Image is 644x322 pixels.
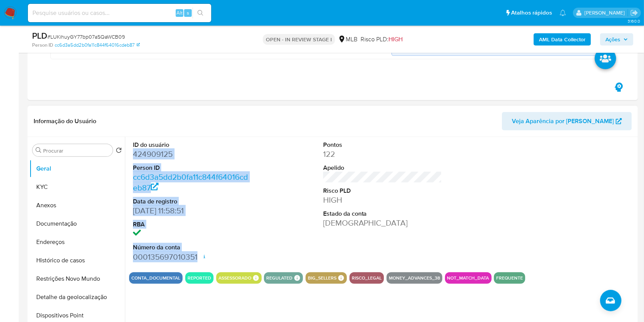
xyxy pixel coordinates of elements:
dt: Pontos [323,141,442,149]
button: Ações [600,33,633,46]
dd: 000135697010351 [133,252,252,262]
input: Procurar [43,147,110,154]
button: Retornar ao pedido padrão [116,147,122,156]
dt: Person ID [133,164,252,172]
dt: ID do usuário [133,141,252,149]
dt: Risco PLD [323,187,442,195]
button: Restrições Novo Mundo [29,270,125,288]
dd: 122 [323,149,442,159]
dt: Estado da conta [323,210,442,218]
span: # LUKihuyGY77bp07aSQaWCB09 [47,33,125,41]
b: Person ID [32,42,53,49]
span: Ações [605,33,620,46]
button: Detalhe da geolocalização [29,288,125,306]
dt: Número da conta [133,243,252,252]
a: Notificações [560,10,566,16]
div: MLB [338,35,358,44]
dt: Data de registro [133,197,252,206]
a: cc6d3a5dd2b0fa11c844f64016cdeb87 [133,171,248,193]
button: Documentação [29,215,125,233]
b: PLD [32,29,47,42]
button: Veja Aparência por [PERSON_NAME] [502,112,632,130]
span: Atalhos rápidos [511,9,552,17]
dd: [DATE] 11:58:51 [133,205,252,216]
h1: Informação do Usuário [34,117,96,125]
span: Veja Aparência por [PERSON_NAME] [512,112,614,130]
input: Pesquise usuários ou casos... [28,8,211,18]
button: Endereços [29,233,125,251]
a: Sair [630,9,638,17]
button: Anexos [29,196,125,215]
b: AML Data Collector [539,33,586,46]
button: Procurar [36,147,42,153]
span: Risco PLD: [361,35,403,44]
button: Geral [29,159,125,178]
p: lucas.barboza@mercadolivre.com [584,9,628,16]
button: Histórico de casos [29,251,125,270]
span: s [187,9,189,16]
dt: Apelido [323,164,442,172]
button: AML Data Collector [534,33,591,46]
dd: [DEMOGRAPHIC_DATA] [323,218,442,228]
span: 3.160.0 [628,18,640,24]
p: OPEN - IN REVIEW STAGE I [263,34,335,45]
span: HIGH [388,35,403,44]
dt: RBA [133,220,252,229]
button: KYC [29,178,125,196]
a: cc6d3a5dd2b0fa11c844f64016cdeb87 [55,42,140,49]
dd: 424909125 [133,149,252,159]
button: search-icon [193,8,208,18]
dd: HIGH [323,195,442,205]
span: Alt [176,9,183,16]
